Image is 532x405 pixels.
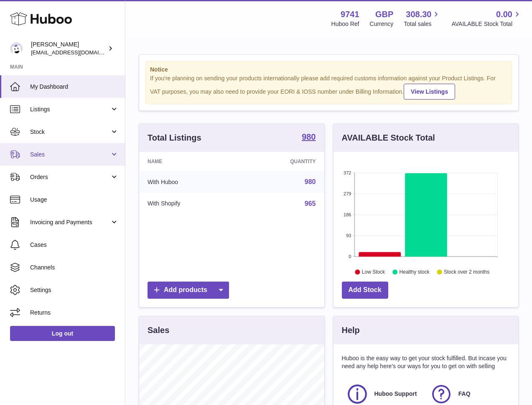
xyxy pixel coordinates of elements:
p: Huboo is the easy way to get your stock fulfilled. But incase you need any help here's our ways f... [342,354,510,370]
strong: GBP [375,9,393,20]
span: 0.00 [496,9,512,20]
span: [EMAIL_ADDRESS][DOMAIN_NAME] [31,49,123,56]
text: 279 [344,191,351,196]
a: Add products [148,282,229,299]
text: Stock over 2 months [444,269,489,275]
td: With Shopify [139,193,239,215]
a: Add Stock [342,282,388,299]
a: 980 [305,178,316,185]
div: If you're planning on sending your products internationally please add required customs informati... [150,74,507,100]
h3: Help [342,325,360,336]
h3: Sales [148,325,169,336]
strong: Notice [150,66,507,74]
text: 0 [349,254,351,259]
text: 93 [346,233,351,238]
span: Cases [30,241,119,249]
span: Total sales [404,20,441,28]
a: 980 [302,133,316,143]
a: View Listings [404,84,455,100]
div: Currency [370,20,394,28]
span: Sales [30,151,110,159]
text: 372 [344,170,351,175]
span: Huboo Support [374,390,417,398]
span: Stock [30,128,110,136]
a: Log out [10,326,115,341]
a: 308.30 Total sales [404,9,441,28]
text: Healthy stock [399,269,430,275]
span: Orders [30,173,110,181]
span: Usage [30,196,119,204]
span: Listings [30,105,110,113]
a: 965 [305,200,316,207]
h3: Total Listings [148,132,201,144]
h3: AVAILABLE Stock Total [342,132,435,144]
a: 0.00 AVAILABLE Stock Total [451,9,522,28]
div: Huboo Ref [331,20,359,28]
text: 186 [344,212,351,217]
span: Channels [30,264,119,272]
strong: 9741 [341,9,359,20]
img: ajcmarketingltd@gmail.com [10,42,23,55]
span: FAQ [458,390,471,398]
span: Invoicing and Payments [30,218,110,226]
th: Name [139,152,239,171]
th: Quantity [239,152,324,171]
span: 308.30 [406,9,431,20]
text: Low Stock [361,269,385,275]
span: AVAILABLE Stock Total [451,20,522,28]
td: With Huboo [139,171,239,193]
span: Returns [30,309,119,317]
div: [PERSON_NAME] [31,41,106,56]
strong: 980 [302,133,316,141]
span: My Dashboard [30,83,119,91]
span: Settings [30,286,119,294]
